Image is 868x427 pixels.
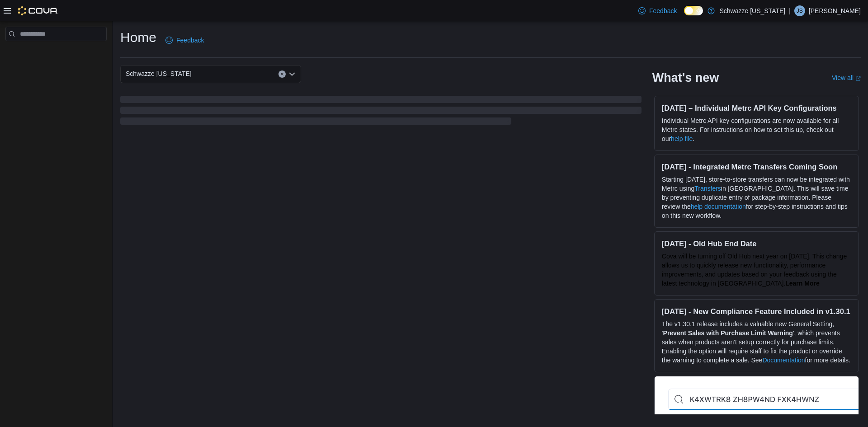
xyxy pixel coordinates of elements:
h3: [DATE] - New Compliance Feature Included in v1.30.1 [662,307,851,316]
a: help file [671,135,693,142]
a: Documentation [762,357,805,364]
p: Schwazze [US_STATE] [719,5,785,16]
a: Transfers [694,185,721,192]
p: The v1.30.1 release includes a valuable new General Setting, ' ', which prevents sales when produ... [662,319,851,365]
span: Feedback [649,6,677,15]
h3: [DATE] - Integrated Metrc Transfers Coming Soon [662,162,851,171]
h3: [DATE] – Individual Metrc API Key Configurations [662,103,851,113]
nav: Complex example [5,43,107,65]
h2: What's new [652,70,719,85]
a: View allExternal link [832,74,861,81]
a: Learn More [785,280,819,287]
svg: External link [855,76,861,81]
p: Individual Metrc API key configurations are now available for all Metrc states. For instructions ... [662,116,851,143]
span: Loading [120,98,642,127]
a: Feedback [162,31,208,49]
span: Schwazze [US_STATE] [126,68,192,79]
button: Clear input [278,70,286,78]
p: | [789,5,791,16]
a: Feedback [635,2,680,20]
a: help documentation [691,203,746,210]
span: JS [797,5,803,16]
h3: [DATE] - Old Hub End Date [662,239,851,248]
p: [PERSON_NAME] [809,5,861,16]
button: Open list of options [288,70,296,78]
strong: Prevent Sales with Purchase Limit Warning [663,329,793,337]
h1: Home [120,28,156,47]
img: Cova [18,6,58,15]
input: Dark Mode [684,6,703,15]
div: Jesse Scott [794,5,805,16]
p: Starting [DATE], store-to-store transfers can now be integrated with Metrc using in [GEOGRAPHIC_D... [662,175,851,220]
span: Dark Mode [684,15,684,16]
span: Cova will be turning off Old Hub next year on [DATE]. This change allows us to quickly release ne... [662,253,847,287]
span: Feedback [176,36,204,45]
